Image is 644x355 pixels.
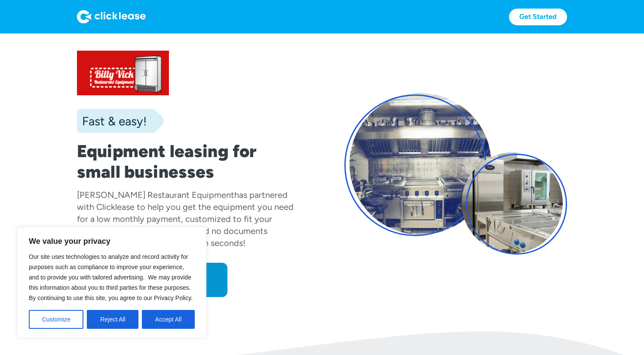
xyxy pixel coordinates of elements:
button: Customize [29,310,83,329]
button: Reject All [87,310,138,329]
p: We value your privacy [29,236,195,246]
div: Fast & easy! [77,112,147,130]
button: Accept All [142,310,195,329]
a: Get Started [509,9,567,25]
div: has partnered with Clicklease to help you get the equipment you need for a low monthly payment, c... [77,190,294,248]
img: Logo [77,10,146,24]
h1: Equipment leasing for small businesses [77,141,300,182]
div: We value your privacy [17,227,206,338]
div: [PERSON_NAME] Restaurant Equipment [77,190,234,200]
span: Our site uses technologies to analyze and record activity for purposes such as compliance to impr... [29,253,193,301]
